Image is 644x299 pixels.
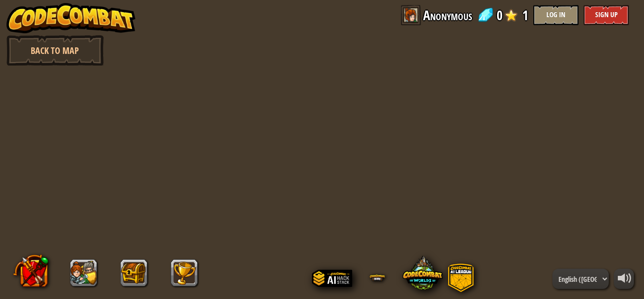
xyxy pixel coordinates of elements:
span: 1 [522,5,528,25]
img: CodeCombat - Learn how to code by playing a game [7,3,135,33]
span: Anonymous [423,5,472,25]
a: Back to Map [7,35,104,66]
span: 0 [497,5,503,25]
select: Languages [552,269,609,289]
button: Adjust volume [614,269,634,289]
button: Log In [533,5,579,25]
button: Sign Up [584,5,629,25]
